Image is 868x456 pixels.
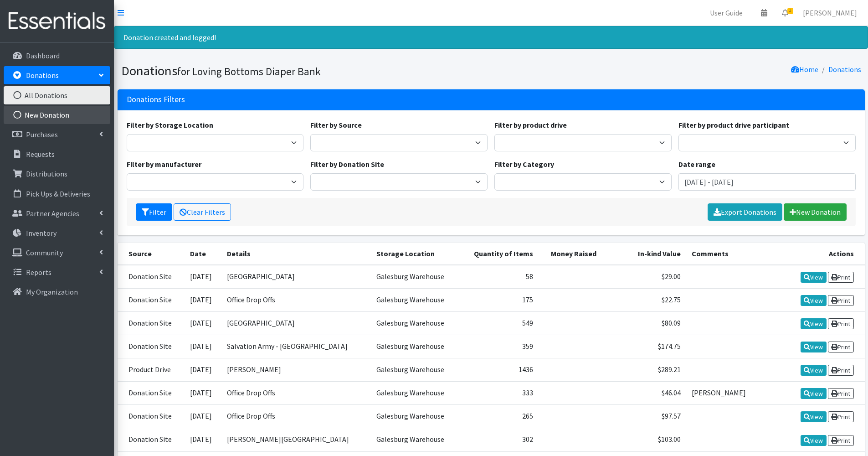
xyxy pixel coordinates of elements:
p: Purchases [26,130,58,139]
td: 1436 [460,358,539,382]
td: Galesburg Warehouse [371,405,460,428]
td: [DATE] [185,288,221,311]
td: Galesburg Warehouse [371,428,460,451]
th: Details [221,243,371,265]
td: Donation Site [118,335,185,358]
label: Filter by Source [310,119,362,130]
a: [PERSON_NAME] [796,4,864,22]
td: $80.09 [602,311,686,335]
a: Dashboard [4,47,110,65]
label: Filter by product drive [494,119,567,130]
a: Reports [4,263,110,281]
th: Quantity of Items [460,243,539,265]
td: Galesburg Warehouse [371,382,460,405]
a: Print [828,318,854,329]
th: Date [185,243,221,265]
a: Pick Ups & Deliveries [4,185,110,203]
td: Galesburg Warehouse [371,335,460,358]
label: Filter by Category [494,159,554,170]
a: New Donation [4,106,110,124]
td: Donation Site [118,311,185,335]
small: for Loving Bottoms Diaper Bank [177,65,321,78]
a: 2 [775,4,796,22]
td: Galesburg Warehouse [371,358,460,382]
label: Filter by product drive participant [678,119,789,130]
td: Galesburg Warehouse [371,265,460,289]
th: Comments [686,243,786,265]
div: Donation created and logged! [114,26,868,49]
th: Source [118,243,185,265]
a: Inventory [4,224,110,242]
td: Office Drop Offs [221,382,371,405]
p: Community [26,248,63,257]
a: Print [828,272,854,283]
label: Filter by Storage Location [127,119,213,130]
label: Filter by Donation Site [310,159,384,170]
td: Galesburg Warehouse [371,311,460,335]
p: Inventory [26,228,56,238]
td: 302 [460,428,539,451]
a: Print [828,411,854,422]
label: Date range [678,159,715,170]
a: My Organization [4,283,110,301]
button: Filter [136,203,172,221]
td: Donation Site [118,265,185,289]
td: [DATE] [185,382,221,405]
a: View [801,272,827,283]
th: In-kind Value [602,243,686,265]
td: 58 [460,265,539,289]
a: Purchases [4,125,110,144]
td: 265 [460,405,539,428]
a: Partner Agencies [4,204,110,223]
p: Distributions [26,169,67,178]
a: Requests [4,145,110,163]
td: Donation Site [118,405,185,428]
td: $103.00 [602,428,686,451]
a: View [801,318,827,329]
a: View [801,411,827,422]
a: Export Donations [708,203,782,221]
p: Dashboard [26,51,60,60]
td: Office Drop Offs [221,405,371,428]
td: Office Drop Offs [221,288,371,311]
a: All Donations [4,86,110,104]
td: $289.21 [602,358,686,382]
td: [GEOGRAPHIC_DATA] [221,311,371,335]
td: $97.57 [602,405,686,428]
a: Clear Filters [174,203,231,221]
span: 2 [787,8,793,14]
a: View [801,295,827,306]
th: Actions [786,243,865,265]
td: Donation Site [118,382,185,405]
a: Community [4,244,110,262]
a: New Donation [784,203,847,221]
td: [PERSON_NAME] [686,382,786,405]
a: Print [828,435,854,446]
a: User Guide [703,4,750,22]
p: Partner Agencies [26,209,79,218]
td: $29.00 [602,265,686,289]
h3: Donations Filters [127,95,185,104]
td: 333 [460,382,539,405]
td: [DATE] [185,265,221,289]
input: January 1, 2011 - December 31, 2011 [678,173,856,191]
a: Donations [828,65,861,74]
a: Print [828,388,854,399]
td: $174.75 [602,335,686,358]
td: Product Drive [118,358,185,382]
a: Distributions [4,165,110,183]
td: [PERSON_NAME][GEOGRAPHIC_DATA] [221,428,371,451]
td: Donation Site [118,288,185,311]
td: $46.04 [602,382,686,405]
td: 175 [460,288,539,311]
a: View [801,342,827,352]
td: [PERSON_NAME] [221,358,371,382]
td: [DATE] [185,428,221,451]
td: 549 [460,311,539,335]
a: Home [791,65,818,74]
a: Print [828,342,854,352]
td: [DATE] [185,311,221,335]
th: Storage Location [371,243,460,265]
a: View [801,388,827,399]
td: 359 [460,335,539,358]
